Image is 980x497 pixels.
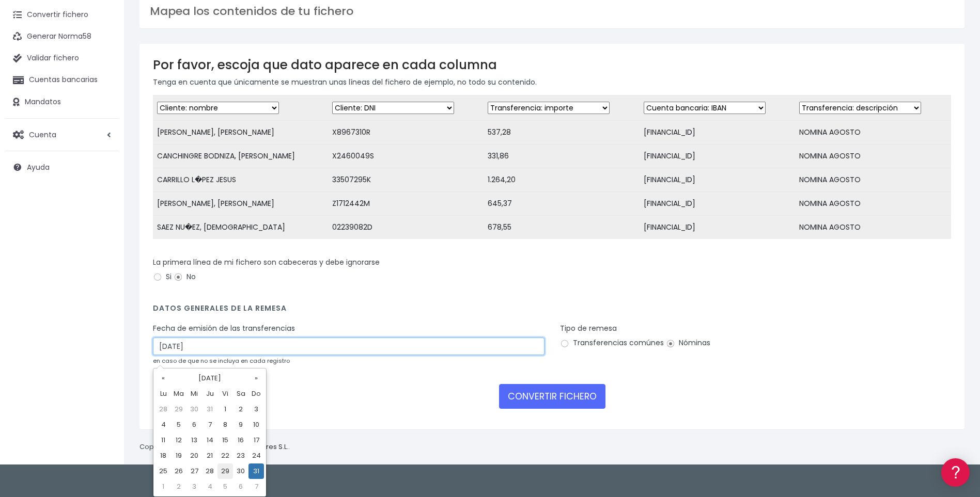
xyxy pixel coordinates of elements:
[248,402,264,417] td: 3
[5,26,119,47] a: Generar Norma58
[186,448,202,463] td: 20
[328,192,484,216] td: Z1712442M
[5,91,119,113] a: Mandatos
[795,145,951,168] td: NOMINA AGOSTO
[202,463,217,479] td: 28
[171,479,186,494] td: 2
[233,386,248,402] th: Sa
[171,448,186,463] td: 19
[10,88,196,104] a: Información general
[795,121,951,145] td: NOMINA AGOSTO
[328,168,484,192] td: 33507295K
[155,448,171,463] td: 18
[795,216,951,239] td: NOMINA AGOSTO
[233,463,248,479] td: 30
[795,192,951,216] td: NOMINA AGOSTO
[153,168,328,192] td: CARRILLO L�PEZ JESUS
[233,432,248,448] td: 16
[10,179,196,195] a: Perfiles de empresas
[174,271,196,282] label: No
[186,402,202,417] td: 30
[202,448,217,463] td: 21
[155,371,171,386] th: «
[171,432,186,448] td: 12
[217,417,233,432] td: 8
[217,479,233,494] td: 5
[10,264,196,280] a: API
[233,448,248,463] td: 23
[499,384,605,409] button: CONVERTIR FICHERO
[171,402,186,417] td: 29
[5,69,119,91] a: Cuentas bancarias
[202,479,217,494] td: 4
[186,386,202,402] th: Mi
[155,417,171,432] td: 4
[10,163,196,179] a: Videotutoriales
[5,156,119,178] a: Ayuda
[640,192,796,216] td: [FINANCIAL_ID]
[29,129,56,139] span: Cuenta
[328,216,484,239] td: 02239082D
[10,221,196,237] a: General
[186,417,202,432] td: 6
[328,145,484,168] td: X2460049S
[5,124,119,146] a: Cuenta
[153,76,951,88] p: Tenga en cuenta que únicamente se muestran unas líneas del fichero de ejemplo, no todo su contenido.
[155,386,171,402] th: Lu
[10,72,196,82] div: Información general
[10,205,196,215] div: Facturación
[10,147,196,163] a: Problemas habituales
[27,162,50,172] span: Ayuda
[10,131,196,147] a: Formatos
[153,357,290,365] small: en caso de que no se incluya en cada registro
[155,432,171,448] td: 11
[217,386,233,402] th: Vi
[186,479,202,494] td: 3
[217,463,233,479] td: 29
[248,432,264,448] td: 17
[248,463,264,479] td: 31
[640,168,796,192] td: [FINANCIAL_ID]
[5,47,119,69] a: Validar fichero
[153,192,328,216] td: [PERSON_NAME], [PERSON_NAME]
[155,479,171,494] td: 1
[795,168,951,192] td: NOMINA AGOSTO
[484,145,640,168] td: 331,86
[171,463,186,479] td: 26
[153,216,328,239] td: SAEZ NU�EZ, [DEMOGRAPHIC_DATA]
[5,4,119,26] a: Convertir fichero
[171,417,186,432] td: 5
[153,304,951,318] h4: Datos generales de la remesa
[202,432,217,448] td: 14
[328,121,484,145] td: X8967310R
[217,432,233,448] td: 15
[10,276,196,294] button: Contáctanos
[560,323,617,334] label: Tipo de remesa
[560,338,664,348] label: Transferencias comúnes
[171,386,186,402] th: Ma
[153,121,328,145] td: [PERSON_NAME], [PERSON_NAME]
[153,145,328,168] td: CANCHINGRE BODNIZA, [PERSON_NAME]
[171,371,248,386] th: [DATE]
[217,402,233,417] td: 1
[153,323,295,334] label: Fecha de emisión de las transferencias
[202,402,217,417] td: 31
[155,402,171,417] td: 28
[186,463,202,479] td: 27
[153,57,951,72] h3: Por favor, escoja que dato aparece en cada columna
[217,448,233,463] td: 22
[153,257,380,268] label: La primera línea de mi fichero son cabeceras y debe ignorarse
[153,271,172,282] label: Si
[640,121,796,145] td: [FINANCIAL_ID]
[248,448,264,463] td: 24
[233,402,248,417] td: 2
[640,216,796,239] td: [FINANCIAL_ID]
[484,121,640,145] td: 537,28
[666,338,710,348] label: Nóminas
[202,386,217,402] th: Ju
[248,479,264,494] td: 7
[155,463,171,479] td: 25
[10,114,196,124] div: Convertir ficheros
[233,479,248,494] td: 6
[150,5,954,18] h3: Mapea los contenidos de tu fichero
